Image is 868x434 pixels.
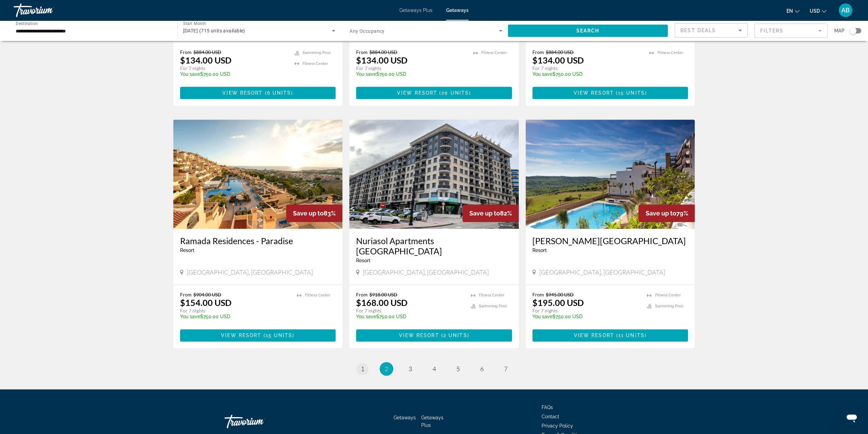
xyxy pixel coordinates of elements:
[261,333,294,338] span: ( )
[532,49,544,55] span: From
[810,8,820,14] span: USD
[180,71,288,77] p: $750.00 USD
[305,293,330,297] span: Fitness Center
[786,8,793,14] span: en
[456,365,460,373] span: 5
[14,1,82,19] a: Travorium
[303,51,330,55] span: Swimming Pool
[183,21,206,26] span: Start Month
[754,23,827,38] button: Filter
[532,308,640,314] p: For 7 nights
[542,405,553,410] a: FAQs
[437,90,471,96] span: ( )
[542,423,573,429] a: Privacy Policy
[614,90,647,96] span: ( )
[350,28,385,34] span: Any Occupancy
[397,90,437,96] span: View Resort
[193,292,221,297] span: $904.00 USD
[183,28,245,33] span: [DATE] (715 units available)
[532,314,640,319] p: $750.00 USD
[532,55,584,65] p: $134.00 USD
[356,71,376,77] span: You save
[532,71,643,77] p: $750.00 USD
[266,333,293,338] span: 15 units
[267,90,291,96] span: 6 units
[356,308,464,314] p: For 7 nights
[180,297,232,308] p: $154.00 USD
[680,28,716,33] span: Best Deals
[810,6,826,16] button: Change currency
[532,314,553,319] span: You save
[180,71,200,77] span: You save
[356,236,512,256] a: Nuriasol Apartments [GEOGRAPHIC_DATA]
[369,292,397,297] span: $918.00 USD
[180,55,232,65] p: $134.00 USD
[508,25,668,37] button: Search
[180,248,194,253] span: Resort
[193,49,221,55] span: $884.00 USD
[180,329,336,341] button: View Resort(15 units)
[546,292,574,297] span: $945.00 USD
[409,365,412,373] span: 3
[655,293,680,297] span: Fitness Center
[180,236,336,246] a: Ramada Residences - Paradise
[446,8,469,13] a: Getaways
[546,49,574,55] span: $884.00 USD
[532,87,688,99] button: View Resort(15 units)
[532,329,688,341] button: View Resort(11 units)
[574,90,614,96] span: View Resort
[645,210,676,217] span: Save up to
[542,414,559,419] span: Contact
[657,51,683,55] span: Fitness Center
[618,333,645,338] span: 11 units
[180,314,200,319] span: You save
[356,329,512,341] a: View Resort(2 units)
[356,87,512,99] button: View Resort(20 units)
[293,210,324,217] span: Save up to
[356,314,464,319] p: $750.00 USD
[441,90,469,96] span: 20 units
[394,415,416,420] a: Getaways
[532,65,643,71] p: For 7 nights
[263,90,293,96] span: ( )
[532,248,547,253] span: Resort
[786,6,799,16] button: Change language
[356,314,376,319] span: You save
[834,26,844,36] span: Map
[224,411,293,432] a: Travorium
[369,49,397,55] span: $884.00 USD
[532,297,584,308] p: $195.00 USD
[222,90,263,96] span: View Resort
[221,333,261,338] span: View Resort
[385,365,388,373] span: 2
[356,297,408,308] p: $168.00 USD
[655,304,683,308] span: Swimming Pool
[180,87,336,99] button: View Resort(6 units)
[303,61,328,66] span: Fitness Center
[356,258,370,263] span: Resort
[180,49,192,55] span: From
[180,65,288,71] p: For 7 nights
[361,365,364,373] span: 1
[837,3,854,17] button: User Menu
[187,268,313,276] span: [GEOGRAPHIC_DATA], [GEOGRAPHIC_DATA]
[469,210,500,217] span: Save up to
[173,120,343,229] img: ii_pdi1.jpg
[349,120,519,229] img: RW90E01X.jpg
[618,90,645,96] span: 15 units
[539,268,665,276] span: [GEOGRAPHIC_DATA], [GEOGRAPHIC_DATA]
[399,333,439,338] span: View Resort
[680,26,742,34] mat-select: Sort by
[481,51,507,55] span: Fitness Center
[356,65,466,71] p: For 7 nights
[180,314,290,319] p: $750.00 USD
[532,292,544,297] span: From
[173,362,695,376] nav: Pagination
[16,21,38,26] span: Destination
[504,365,507,373] span: 7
